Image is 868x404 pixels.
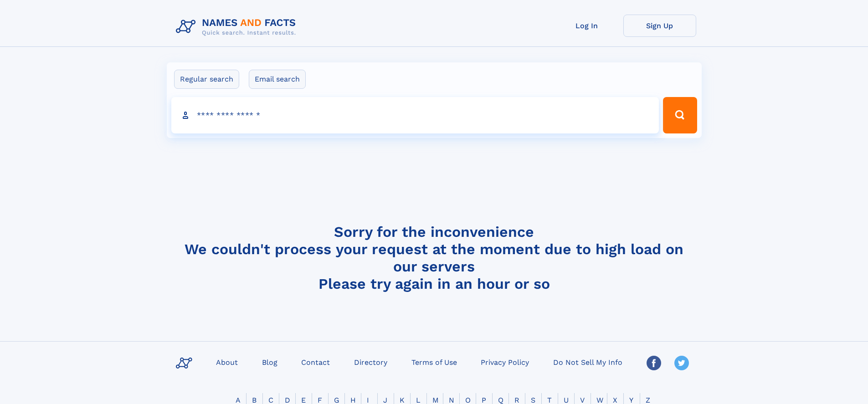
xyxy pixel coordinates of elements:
a: About [212,355,241,368]
a: Do Not Sell My Info [550,355,626,368]
img: Logo Names and Facts [172,15,303,39]
h4: Sorry for the inconvenience We couldn't process your request at the moment due to high load on ou... [172,223,696,292]
a: Privacy Policy [477,355,533,368]
label: Regular search [174,70,239,89]
a: Directory [350,355,391,368]
a: Log In [550,15,623,37]
input: search input [171,97,659,133]
a: Sign Up [623,15,696,37]
img: Twitter [674,356,689,370]
a: Terms of Use [408,355,461,368]
label: Email search [249,70,306,89]
button: Search Button [663,97,697,133]
a: Blog [258,355,281,368]
a: Contact [298,355,334,368]
img: Facebook [647,356,661,370]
